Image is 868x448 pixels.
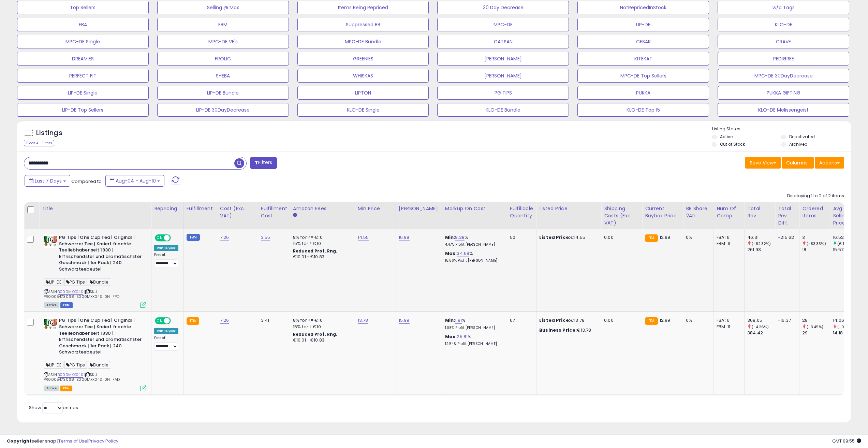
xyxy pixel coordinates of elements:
[157,69,289,83] button: SHEBA
[297,35,429,48] button: MPC-DE Bundle
[577,103,709,117] button: KLO-DE Top 15
[686,234,708,241] div: 0%
[455,317,462,324] a: 1.91
[752,241,771,246] small: (-82.32%)
[88,278,110,286] span: Bundle
[802,234,830,241] div: 3
[17,103,149,117] button: LIP-DE Top Sellers
[293,337,350,343] div: €10.01 - €10.83
[457,250,469,257] a: 34.69
[718,86,849,100] button: PUKKA GIFTING
[358,205,393,212] div: Min Price
[44,361,63,369] span: LIP-DE
[261,317,285,323] div: 3.41
[154,245,178,251] div: Win BuyBox
[187,234,200,241] small: FBM
[539,317,570,323] b: Listed Price:
[539,234,570,241] b: Listed Price:
[157,103,289,117] button: LIP-DE 30DayDecrease
[187,317,199,325] small: FBA
[293,248,338,254] b: Reduced Prof. Rng.
[42,205,148,212] div: Title
[297,69,429,83] button: WHISKAS
[437,1,569,14] button: 30 Day Decrease
[220,205,255,219] div: Cost (Exc. VAT)
[717,205,741,219] div: Num of Comp.
[445,334,502,346] div: %
[297,18,429,31] button: Suppressed BB
[445,326,502,330] p: 1.08% Profit [PERSON_NAME]
[604,234,637,241] div: 0.00
[44,234,57,248] img: 41wg+sAcXNL._SL40_.jpg
[786,159,808,166] span: Columns
[157,18,289,31] button: FBM
[7,438,32,444] strong: Copyright
[718,103,849,117] button: KLO-DE Melissengeist
[718,35,849,48] button: CRAVE
[44,234,146,307] div: ASIN:
[293,234,350,241] div: 8% for <= €10
[718,69,849,83] button: MPC-DE 30DayDecrease
[686,317,708,323] div: 0%
[157,86,289,100] button: LIP-DE Bundle
[105,175,164,187] button: Aug-04 - Aug-10
[539,327,596,333] div: €13.78
[445,234,455,241] b: Min:
[789,141,808,147] label: Archived
[293,317,350,323] div: 8% for <= €10
[445,333,457,340] b: Max:
[645,205,680,219] div: Current Buybox Price
[660,317,671,323] span: 12.99
[752,324,769,330] small: (-4.26%)
[778,234,794,241] div: -215.62
[712,126,851,132] p: Listing States:
[747,205,772,219] div: Total Rev.
[802,205,827,219] div: Ordered Items
[833,317,860,323] div: 14.06
[778,317,794,323] div: -16.37
[154,328,178,334] div: Win BuyBox
[29,404,78,411] span: Show: entries
[44,302,59,308] span: All listings currently available for purchase on Amazon
[250,157,277,169] button: Filters
[293,331,338,337] b: Reduced Prof. Rng.
[539,327,577,333] b: Business Price:
[293,241,350,247] div: 15% for > €10
[17,86,149,100] button: LIP-DE Single
[782,157,814,169] button: Columns
[807,324,823,330] small: (-3.45%)
[747,234,775,241] div: 46.31
[833,247,860,253] div: 15.57
[577,86,709,100] button: PUKKA
[58,289,83,295] a: B000MXX04S
[157,52,289,66] button: FROLIC
[510,317,531,323] div: 67
[445,317,455,323] b: Min:
[60,302,73,308] span: FBM
[261,234,270,241] a: 3.55
[154,336,178,351] div: Preset:
[455,234,465,241] a: 8.38
[64,278,87,286] span: PG Tips
[718,18,849,31] button: KLO-DE
[577,69,709,83] button: MPC-DE Top Sellers
[64,361,87,369] span: PG Tips
[17,1,149,14] button: Top Sellers
[539,205,598,212] div: Listed Price
[187,205,214,212] div: Fulfillment
[720,141,745,147] label: Out of Stock
[445,250,502,263] div: %
[437,69,569,83] button: [PERSON_NAME]
[17,69,149,83] button: PERFECT FIT
[802,330,830,336] div: 29
[577,18,709,31] button: LIP-DE
[445,242,502,247] p: 4.47% Profit [PERSON_NAME]
[297,86,429,100] button: LIPTON
[833,205,858,227] div: Avg Selling Price
[170,318,181,324] span: OFF
[116,177,156,184] span: Aug-04 - Aug-10
[58,438,87,444] a: Terms of Use
[437,86,569,100] button: PG TIPS
[539,317,596,323] div: €13.78
[293,205,352,212] div: Amazon Fees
